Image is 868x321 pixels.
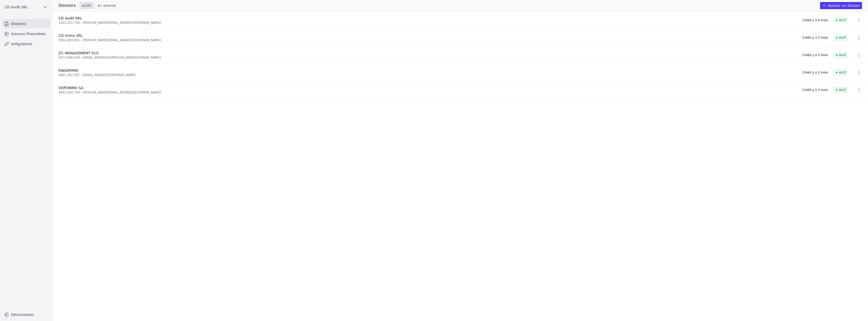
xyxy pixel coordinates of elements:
[834,87,848,93] span: Actif
[59,16,82,20] span: CD Audit SRL
[2,19,50,28] a: Dossiers
[834,35,848,41] span: Actif
[59,38,797,42] div: 0501.683.901 - [PERSON_NAME][EMAIL_ADDRESS][DOMAIN_NAME]
[5,5,28,10] span: CD Audit SRL
[59,21,797,25] div: 1012.221.724 - [PERSON_NAME][EMAIL_ADDRESS][DOMAIN_NAME]
[803,36,828,40] div: Créé il y a 3 mois
[59,86,83,90] span: VERTIMMO SA
[59,90,797,94] div: 0451.443.740 - [PERSON_NAME][EMAIL_ADDRESS][DOMAIN_NAME]
[834,69,848,76] span: Actif
[820,2,862,9] button: Ajouter un dossier
[59,34,83,38] span: CD Immo SRL
[803,18,828,22] div: Créé il y a 4 mois
[80,2,94,9] a: Actifs
[2,39,50,48] a: Intégrations
[834,17,848,23] span: Actif
[803,70,828,75] div: Créé il y a 2 mois
[2,29,50,38] a: Sources financières
[834,52,848,58] span: Actif
[2,3,50,11] button: CD Audit SRL
[59,3,76,9] h3: Dossiers
[59,56,797,60] div: 0671.846.249 - [EMAIL_ADDRESS][PERSON_NAME][DOMAIN_NAME]
[2,311,50,319] button: Déconnexion
[59,73,797,77] div: 0801.307.397 - [EMAIL_ADDRESS][DOMAIN_NAME]
[803,53,828,57] div: Créé il y a 3 mois
[59,68,78,72] span: KWADRIMO
[96,2,118,9] a: En attente
[59,51,98,55] span: JTL MANAGEMENT SCS
[803,88,828,92] div: Créé il y a 3 mois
